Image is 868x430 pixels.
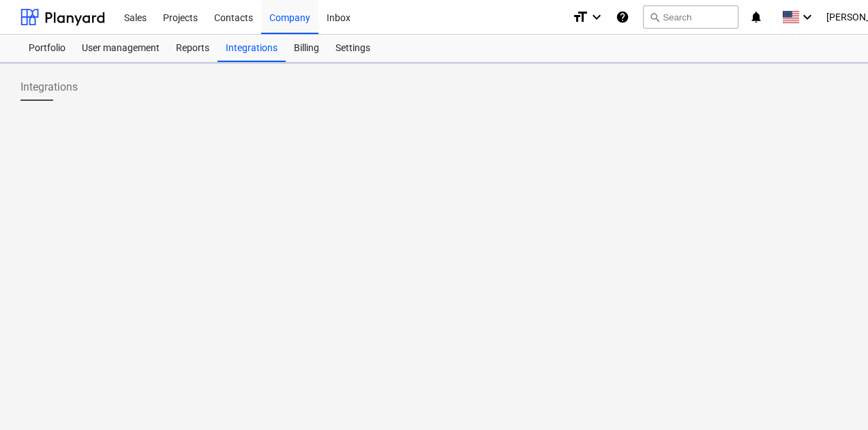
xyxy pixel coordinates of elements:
[74,35,168,62] a: User management
[286,35,327,62] a: Billing
[20,35,74,62] a: Portfolio
[572,9,588,25] i: format_size
[327,35,378,62] a: Settings
[168,35,218,62] a: Reports
[749,9,763,25] i: notifications
[218,35,286,62] a: Integrations
[588,9,605,25] i: keyboard_arrow_down
[799,9,815,25] i: keyboard_arrow_down
[616,9,629,25] i: Knowledge base
[649,12,660,22] span: search
[20,79,78,95] span: Integrations
[643,5,738,29] button: Search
